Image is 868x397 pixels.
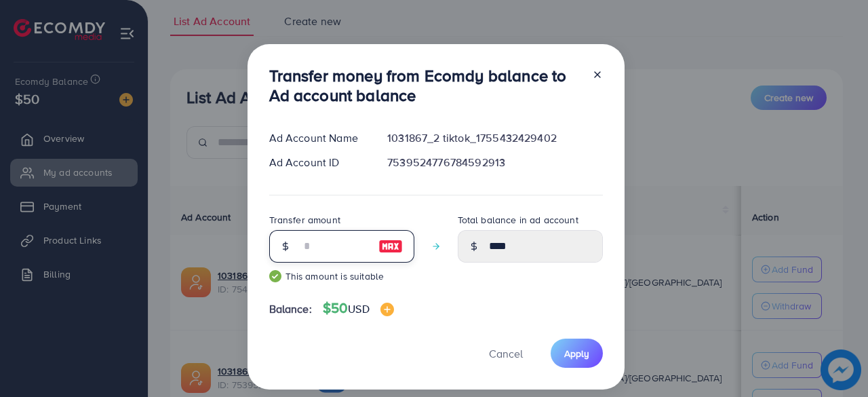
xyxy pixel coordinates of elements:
[376,130,613,146] div: 1031867_2 tiktok_1755432429402
[258,130,377,146] div: Ad Account Name
[348,301,369,316] span: USD
[380,303,394,316] img: image
[378,238,403,254] img: image
[269,269,414,283] small: This amount is suitable
[376,155,613,170] div: 7539524776784592913
[269,270,281,282] img: guide
[551,339,603,368] button: Apply
[269,66,581,105] h3: Transfer money from Ecomdy balance to Ad account balance
[472,339,540,368] button: Cancel
[258,155,377,170] div: Ad Account ID
[489,346,523,361] span: Cancel
[458,213,578,227] label: Total balance in ad account
[269,213,340,227] label: Transfer amount
[564,347,589,360] span: Apply
[323,300,394,317] h4: $50
[269,301,312,317] span: Balance:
